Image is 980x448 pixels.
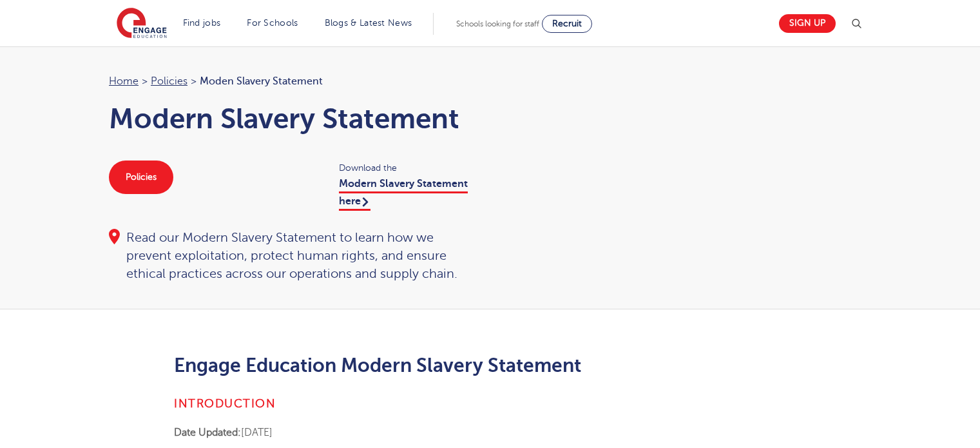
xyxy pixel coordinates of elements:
div: Read our Modern Slavery Statement to learn how we prevent exploitation, protect human rights, and... [109,229,477,283]
b: Introduction [174,397,276,410]
a: Modern Slavery Statement here [339,178,468,210]
a: Policies [151,75,187,87]
span: Schools looking for staff [456,19,539,28]
b: Date Updated: [174,427,241,438]
span: > [191,75,197,87]
a: Home [109,75,139,87]
a: For Schools [247,18,298,28]
a: Find jobs [183,18,221,28]
span: Moden Slavery Statement [200,73,323,90]
h1: Modern Slavery Statement [109,102,477,135]
span: Recruit [552,19,582,28]
a: Blogs & Latest News [325,18,412,28]
h2: Engage Education Modern Slavery Statement [174,355,806,376]
a: Recruit [542,15,592,33]
nav: breadcrumb [109,73,477,90]
span: Download the [339,161,477,175]
img: Engage Education [117,8,167,40]
span: [DATE] [241,427,273,438]
span: > [142,75,148,87]
a: Sign up [779,14,836,33]
a: Policies [109,161,173,194]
